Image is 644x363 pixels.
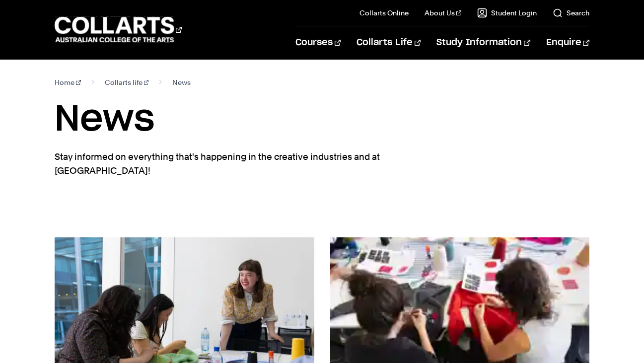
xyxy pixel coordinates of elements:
[436,26,530,59] a: Study Information
[357,26,421,59] a: Collarts Life
[55,97,589,142] h1: News
[172,75,191,89] span: News
[425,8,461,18] a: About Us
[553,8,589,18] a: Search
[105,75,149,89] a: Collarts life
[477,8,537,18] a: Student Login
[295,26,341,59] a: Courses
[359,8,409,18] a: Collarts Online
[55,150,417,178] p: Stay informed on everything that's happening in the creative industries and at [GEOGRAPHIC_DATA]!
[55,15,182,44] div: Go to homepage
[546,26,589,59] a: Enquire
[55,75,81,89] a: Home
